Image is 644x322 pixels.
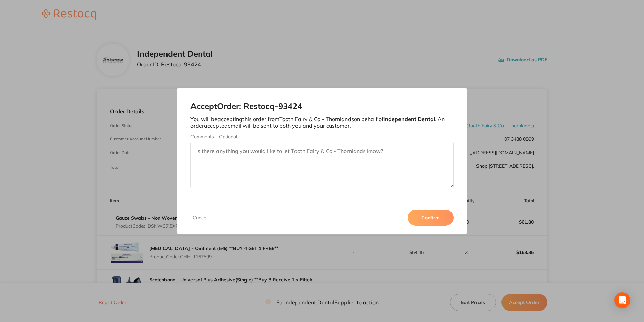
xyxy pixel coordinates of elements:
[190,116,453,129] p: You will be accepting this order from Tooth Fairy & Co - Thornlands on behalf of . An order accep...
[190,102,453,111] h2: Accept Order: Restocq- 93424
[190,215,209,221] button: Cancel
[190,134,453,139] label: Comments - Optional
[408,210,454,226] button: Confirm
[383,116,435,123] b: Independent Dental
[614,292,630,308] div: Open Intercom Messenger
